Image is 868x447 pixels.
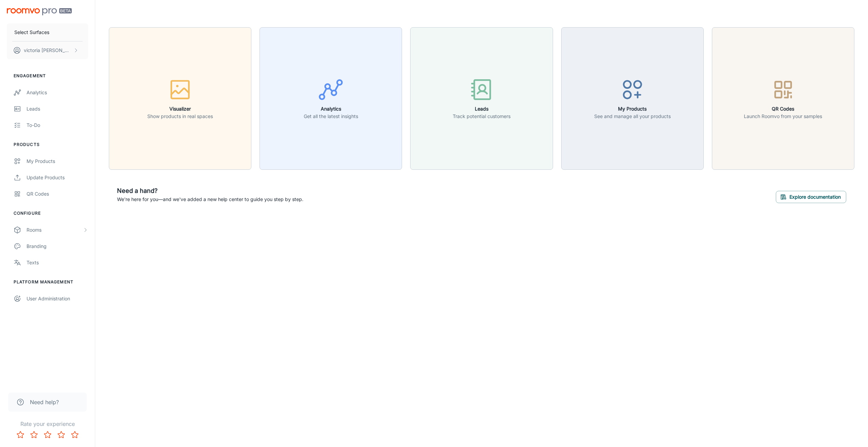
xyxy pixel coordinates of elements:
p: See and manage all your products [594,113,671,120]
a: AnalyticsGet all the latest insights [260,95,402,101]
div: My Products [27,158,88,165]
a: QR CodesLaunch Roomvo from your samples [712,95,854,101]
h6: Analytics [304,105,358,113]
h6: My Products [594,105,671,113]
div: Leads [27,105,88,113]
button: AnalyticsGet all the latest insights [260,27,402,170]
h6: Leads [453,105,511,113]
div: Update Products [27,174,88,181]
h6: Need a hand? [117,186,303,196]
button: LeadsTrack potential customers [410,27,553,170]
button: Explore documentation [776,191,846,203]
button: VisualizerShow products in real spaces [109,27,251,170]
p: Launch Roomvo from your samples [744,113,822,120]
div: QR Codes [27,190,88,198]
p: Get all the latest insights [304,113,358,120]
p: Track potential customers [453,113,511,120]
h6: QR Codes [744,105,822,113]
div: To-do [27,121,88,129]
p: victoria [PERSON_NAME] [24,47,72,54]
p: Show products in real spaces [147,113,213,120]
a: Explore documentation [776,193,846,200]
button: Select Surfaces [7,23,88,41]
img: Roomvo PRO Beta [7,8,72,15]
p: Select Surfaces [14,29,49,36]
a: LeadsTrack potential customers [410,95,553,101]
button: victoria [PERSON_NAME] [7,42,88,59]
p: We're here for you—and we've added a new help center to guide you step by step. [117,196,303,203]
a: My ProductsSee and manage all your products [561,95,704,101]
div: Rooms [27,226,83,234]
button: QR CodesLaunch Roomvo from your samples [712,27,854,170]
button: My ProductsSee and manage all your products [561,27,704,170]
h6: Visualizer [147,105,213,113]
div: Analytics [27,89,88,96]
